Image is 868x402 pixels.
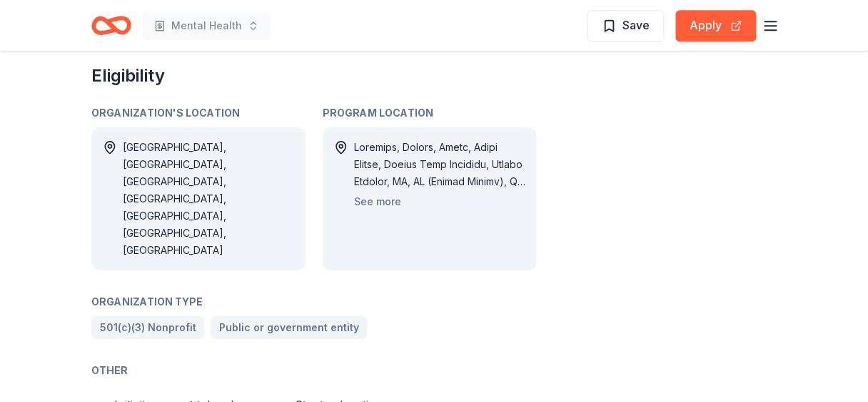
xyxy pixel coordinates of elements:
[323,104,537,122] div: Program Location
[143,11,271,40] button: Mental Health
[100,319,196,336] span: 501(c)(3) Nonprofit
[91,293,537,310] div: Organization Type
[91,64,537,87] h2: Eligibility
[171,17,242,34] span: Mental Health
[219,319,359,336] span: Public or government entity
[622,16,650,34] span: Save
[211,316,368,339] a: Public or government entity
[91,9,131,42] a: Home
[91,104,306,122] div: Organization's Location
[676,10,757,41] button: Apply
[587,10,665,41] button: Save
[354,193,401,210] button: See more
[91,316,205,339] a: 501(c)(3) Nonprofit
[123,139,294,259] div: [GEOGRAPHIC_DATA], [GEOGRAPHIC_DATA], [GEOGRAPHIC_DATA], [GEOGRAPHIC_DATA], [GEOGRAPHIC_DATA], [G...
[354,139,525,190] div: Loremips, Dolors, Ametc, Adipi Elitse, Doeius Temp Incididu, Utlabo Etdolor, MA, AL (Enimad Minim...
[91,362,537,379] div: Other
